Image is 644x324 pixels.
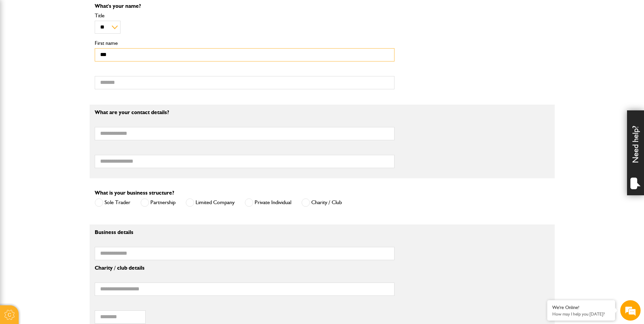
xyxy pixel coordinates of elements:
label: Charity / Club [301,198,342,207]
label: Limited Company [186,198,235,207]
p: What are your contact details? [95,110,394,115]
textarea: Type your message and hit 'Enter' [9,123,124,203]
div: Chat with us now [35,38,114,47]
label: Sole Trader [95,198,130,207]
label: Private Individual [245,198,291,207]
input: Enter your last name [9,63,124,78]
p: How may I help you today? [552,311,610,317]
em: Start Chat [92,209,123,218]
div: Minimize live chat window [111,3,128,20]
p: Charity / club details [95,265,394,271]
label: Partnership [141,198,176,207]
label: Title [95,13,394,18]
p: What's your name? [95,3,394,9]
p: Business details [95,230,394,235]
img: d_20077148190_company_1631870298795_20077148190 [12,38,29,47]
label: First name [95,40,394,46]
input: Enter your phone number [9,103,124,118]
div: Need help? [627,110,644,195]
label: What is your business structure? [95,190,174,196]
input: Enter your email address [9,83,124,98]
div: We're Online! [552,305,610,310]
